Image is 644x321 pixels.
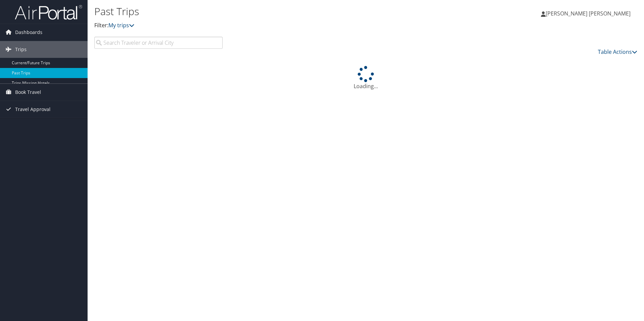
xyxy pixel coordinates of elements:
p: Filter: [94,21,456,30]
a: My trips [108,22,134,29]
a: [PERSON_NAME] [PERSON_NAME] [541,3,637,24]
input: Search Traveler or Arrival City [94,37,223,49]
img: airportal-logo.png [15,4,82,20]
span: Dashboards [15,24,42,41]
h1: Past Trips [94,4,456,19]
div: Loading... [94,66,637,90]
span: Trips [15,41,27,58]
span: Travel Approval [15,101,51,118]
span: Book Travel [15,84,41,101]
a: Table Actions [598,48,637,56]
span: [PERSON_NAME] [PERSON_NAME] [546,10,631,17]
